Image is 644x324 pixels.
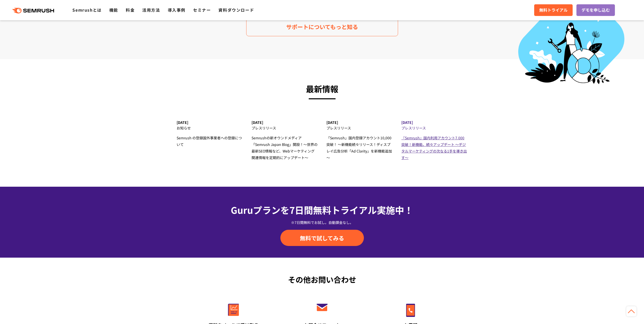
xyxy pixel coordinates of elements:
[401,135,467,160] span: 『Semrush』国内利用アカウント7,000突破！新機能、続々アップデート ～デジタルマーケティングの次なる1手を導き出す～
[401,120,467,161] a: [DATE] プレスリリース 『Semrush』国内利用アカウント7,000突破！新機能、続々アップデート ～デジタルマーケティングの次なる1手を導き出す～
[189,220,455,225] div: ※7日間無料でお試し。自動課金なし。
[126,7,135,13] a: 料金
[218,7,254,13] a: 資料ダウンロード
[534,4,573,16] a: 無料トライアル
[189,274,455,285] div: その他お問い合わせ
[401,120,467,125] div: [DATE]
[313,203,413,216] span: 無料トライアル実施中！
[326,125,392,131] div: プレスリリース
[72,7,101,13] a: Semrushとは
[252,120,318,125] div: [DATE]
[168,7,185,13] a: 導入事例
[252,135,318,160] span: Semrushの新オウンドメディア 「Semrush Japan Blog」開設！～世界の最新SEO情報など、Webマーケティング関連情報を定期的にアップデート～
[401,125,467,131] div: プレスリリース
[177,135,242,147] span: Semrush の登録国外事業者への登録について
[177,82,468,96] h3: 最新情報
[300,234,344,242] span: 無料で試してみる
[326,120,392,161] a: [DATE] プレスリリース 「Semrush」国内登録アカウント10,000突破！ ～新機能続々リリース！ディスプレイ広告分析「Ad Clarity」を新機能追加～
[326,120,392,125] div: [DATE]
[246,17,398,36] a: サポートについてもっと知る
[142,7,160,13] a: 活用方法
[326,135,392,160] span: 「Semrush」国内登録アカウント10,000突破！ ～新機能続々リリース！ディスプレイ広告分析「Ad Clarity」を新機能追加～
[576,4,615,16] a: デモを申し込む
[539,7,568,13] span: 無料トライアル
[193,7,211,13] a: セミナー
[177,125,243,131] div: お知らせ
[280,230,364,246] a: 無料で試してみる
[189,203,455,217] div: Guruプランを7日間
[177,120,243,125] div: [DATE]
[252,125,318,131] div: プレスリリース
[177,120,243,148] a: [DATE] お知らせ Semrush の登録国外事業者への登録について
[109,7,118,13] a: 機能
[286,22,358,31] span: サポートについてもっと知る
[581,7,610,13] span: デモを申し込む
[252,120,318,161] a: [DATE] プレスリリース Semrushの新オウンドメディア 「Semrush Japan Blog」開設！～世界の最新SEO情報など、Webマーケティング関連情報を定期的にアップデート～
